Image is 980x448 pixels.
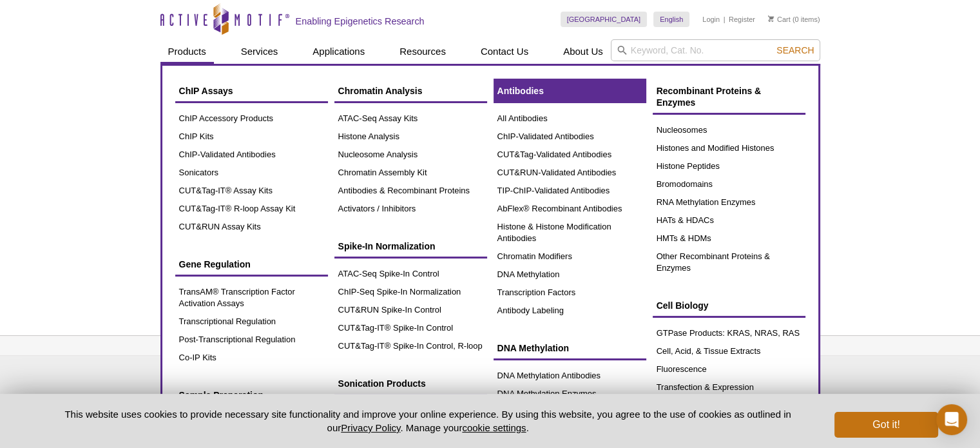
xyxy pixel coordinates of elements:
a: ChIP-Validated Antibodies [175,146,328,164]
a: HATs & HDACs [653,211,805,229]
a: English [653,12,689,27]
button: Search [773,44,818,56]
a: CUT&RUN-Validated Antibodies [494,164,646,182]
a: Applications [305,39,372,64]
a: Login [702,15,720,24]
a: Chromatin Analysis [334,79,487,103]
span: Spike-In Normalization [338,241,436,251]
button: Got it! [834,412,937,438]
span: Gene Regulation [179,259,251,269]
a: DNA Methylation [494,336,646,360]
a: Transcriptional Regulation [175,313,328,331]
span: DNA Methylation [497,343,569,353]
a: ChIP-Validated Antibodies [494,128,646,146]
a: Gene Regulation [175,252,328,277]
a: Histones and Modified Histones [653,139,805,157]
a: Chromatin Modifiers [494,248,646,266]
a: Register [729,15,755,24]
a: Fluorescence [653,360,805,378]
h2: Enabling Epigenetics Research [296,15,425,27]
a: Activators / Inhibitors [334,200,487,218]
a: ATAC-Seq Assay Kits [334,110,487,128]
a: DNA Methylation Antibodies [494,367,646,385]
a: Antibodies [494,79,646,103]
a: Post-Transcriptional Regulation [175,331,328,349]
a: ChIP-Seq Spike-In Normalization [334,283,487,301]
a: TIP-ChIP-Validated Antibodies [494,182,646,200]
a: About Us [555,39,611,64]
span: ChIP Assays [179,86,233,96]
a: Resources [392,39,454,64]
a: Chromatin Assembly Kit [334,164,487,182]
a: Other Recombinant Proteins & Enzymes [653,248,805,277]
a: CUT&Tag-IT® Assay Kits [175,182,328,200]
a: Antibodies & Recombinant Proteins [334,182,487,200]
a: Nucleosome Analysis [334,146,487,164]
a: ChIP Accessory Products [175,110,328,128]
a: All Antibodies [494,110,646,128]
a: Products [160,39,214,64]
a: Spike-In Normalization [334,234,487,258]
a: Transfection & Expression [653,378,805,396]
a: Privacy Policy [341,422,400,433]
button: cookie settings [462,422,526,433]
img: Your Cart [768,15,774,22]
a: Histone & Histone Modification Antibodies [494,218,646,248]
a: CUT&Tag-IT® R-loop Assay Kit [175,200,328,218]
a: CUT&RUN Assay Kits [175,218,328,236]
span: Cell Biology [657,300,709,311]
a: Sonicators [175,164,328,182]
span: Sonication Products [338,378,426,389]
a: CUT&RUN Spike-In Control [334,301,487,319]
a: Bromodomains [653,175,805,193]
a: ATAC-Seq Spike-In Control [334,265,487,283]
a: Histone Peptides [653,157,805,175]
span: Chromatin Analysis [338,86,423,96]
a: CUT&Tag-Validated Antibodies [494,146,646,164]
span: Antibodies [497,86,544,96]
a: HMTs & HDMs [653,229,805,248]
a: Sample Preparation [175,383,328,407]
a: TransAM® Transcription Factor Activation Assays [175,283,328,313]
a: RNA Methylation Enzymes [653,193,805,211]
a: DNA Methylation [494,266,646,284]
span: Search [776,45,814,55]
a: Contact Us [473,39,536,64]
a: Services [233,39,286,64]
a: AbFlex® Recombinant Antibodies [494,200,646,218]
a: Co-IP Kits [175,349,328,367]
input: Keyword, Cat. No. [611,39,820,61]
span: Recombinant Proteins & Enzymes [657,86,762,108]
div: Open Intercom Messenger [936,404,967,435]
a: DNA Methylation Enzymes [494,385,646,403]
li: | [724,12,725,27]
a: ChIP Assays [175,79,328,103]
a: GTPase Products: KRAS, NRAS, RAS [653,324,805,342]
a: Cell, Acid, & Tissue Extracts [653,342,805,360]
a: CUT&Tag-IT® Spike-In Control [334,319,487,337]
a: Transcription Factors [494,284,646,302]
a: Nucleosomes [653,121,805,139]
a: CUT&Tag-IT® Spike-In Control, R-loop [334,337,487,355]
a: ChIP Kits [175,128,328,146]
p: This website uses cookies to provide necessary site functionality and improve your online experie... [43,407,814,434]
a: Cell Biology [653,293,805,318]
a: Antibody Labeling [494,302,646,320]
a: Recombinant Proteins & Enzymes [653,79,805,115]
li: (0 items) [768,12,820,27]
span: Sample Preparation [179,390,264,400]
a: Cart [768,15,791,24]
a: Sonication Products [334,371,487,396]
a: [GEOGRAPHIC_DATA] [561,12,648,27]
a: Histone Analysis [334,128,487,146]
